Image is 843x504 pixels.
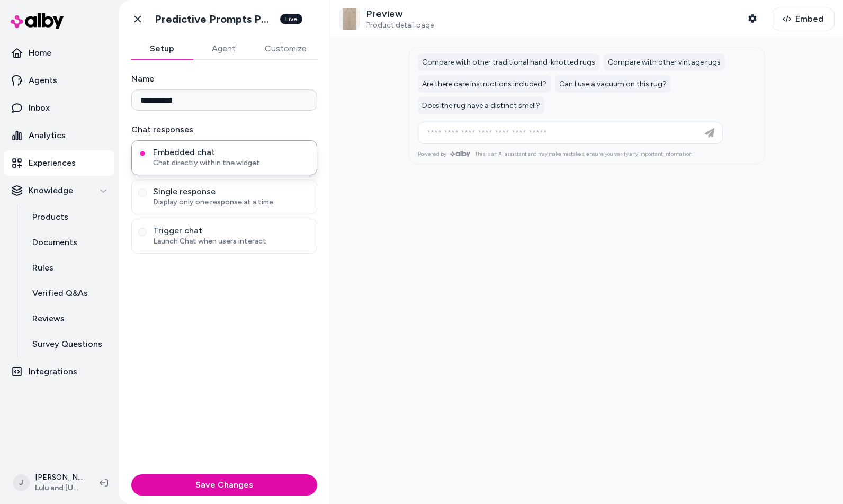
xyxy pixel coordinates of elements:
label: Chat responses [131,123,317,136]
p: Inbox [29,102,50,114]
span: Launch Chat when users interact [153,236,310,247]
span: Embedded chat [153,147,310,158]
a: Documents [22,230,114,255]
button: Embedded chatChat directly within the widget [138,149,147,158]
a: Rules [22,255,114,281]
a: Reviews [22,306,114,331]
span: Embed [795,13,823,25]
a: Home [4,40,114,66]
button: Setup [131,38,193,59]
button: Single responseDisplay only one response at a time [138,188,147,197]
p: Experiences [29,157,76,169]
p: Knowledge [29,184,73,197]
p: Products [32,211,68,223]
img: Marthe One-Of-A-Kind Vintage Rug, 4'3" x 8'6" [339,8,360,30]
p: Agents [29,74,57,87]
button: Embed [772,8,835,30]
p: Verified Q&As [32,287,88,300]
a: Integrations [4,359,114,384]
span: Lulu and [US_STATE] [35,483,83,493]
a: Experiences [4,150,114,176]
button: Save Changes [131,474,317,496]
p: Integrations [29,365,77,378]
span: Trigger chat [153,226,310,236]
span: J [13,474,30,491]
p: Preview [366,8,434,20]
label: Name [131,73,317,85]
a: Verified Q&As [22,281,114,306]
h1: Predictive Prompts PDP [155,13,274,26]
a: Agents [4,68,114,93]
button: Knowledge [4,178,114,203]
span: Single response [153,186,310,197]
p: Rules [32,262,53,274]
div: Live [280,14,302,24]
button: Customize [254,38,317,59]
p: [PERSON_NAME] [35,472,83,483]
img: alby Logo [11,13,64,29]
a: Inbox [4,95,114,121]
a: Survey Questions [22,331,114,357]
a: Analytics [4,123,114,148]
button: Agent [193,38,254,59]
span: Display only one response at a time [153,197,310,208]
button: J[PERSON_NAME]Lulu and [US_STATE] [6,466,91,500]
p: Analytics [29,129,66,142]
p: Reviews [32,312,65,325]
p: Home [29,47,51,59]
p: Documents [32,236,77,249]
p: Survey Questions [32,338,102,350]
a: Products [22,204,114,230]
button: Trigger chatLaunch Chat when users interact [138,228,147,236]
span: Chat directly within the widget [153,158,310,168]
span: Product detail page [366,21,434,30]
